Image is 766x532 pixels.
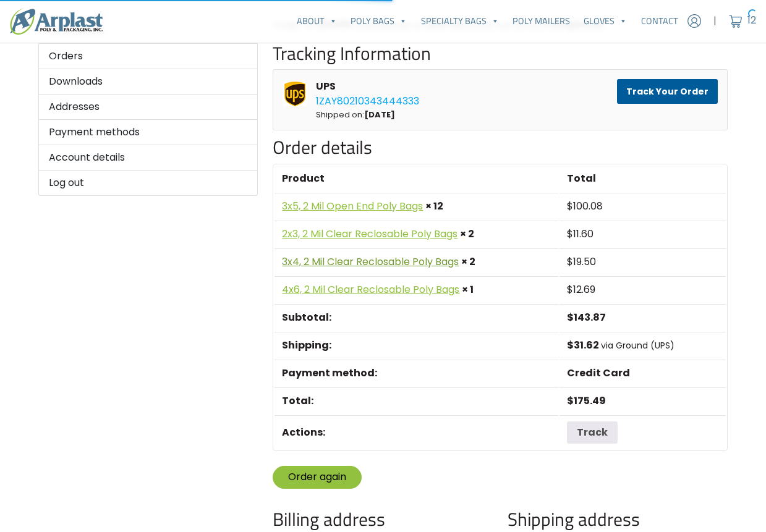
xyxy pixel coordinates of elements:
[10,8,103,35] img: logo
[38,95,258,120] a: Addresses
[560,360,726,386] td: Credit Card
[282,255,459,269] a: 3x4, 2 Mil Clear Reclosable Poly Bags
[274,415,558,449] th: Actions:
[283,82,307,106] img: ups.png
[364,109,395,120] strong: [DATE]
[316,109,553,121] div: Shipped on:
[290,9,344,33] a: About
[567,310,606,324] span: 143.87
[274,387,558,414] th: Total:
[274,166,558,192] th: Product
[617,79,718,104] a: Track Your Order
[506,9,577,33] a: Poly Mailers
[461,255,475,269] strong: × 2
[567,255,596,269] bdi: 19.50
[747,14,756,28] span: 12
[282,227,457,241] a: 2x3, 2 Mil Clear Reclosable Poly Bags
[273,509,493,530] h2: Billing address
[274,304,558,331] th: Subtotal:
[38,69,258,95] a: Downloads
[38,44,258,69] a: Orders
[567,338,599,352] span: 31.62
[282,282,459,297] a: 4x6, 2 Mil Clear Reclosable Poly Bags
[567,227,594,241] bdi: 11.60
[414,9,506,33] a: Specialty Bags
[567,199,573,213] span: $
[273,466,362,489] a: Order again
[567,282,573,297] span: $
[316,79,550,94] strong: UPS
[460,227,474,241] strong: × 2
[567,282,595,297] bdi: 12.69
[462,282,474,297] strong: × 1
[38,171,258,196] a: Log out
[601,339,675,352] small: via Ground (UPS)
[567,227,573,241] span: $
[634,9,685,33] a: Contact
[567,255,573,269] span: $
[567,338,574,352] span: $
[577,9,634,33] a: Gloves
[344,9,414,33] a: Poly Bags
[560,166,726,192] th: Total
[38,120,258,145] a: Payment methods
[273,137,728,158] h2: Order details
[274,360,558,386] th: Payment method:
[713,14,717,28] span: |
[567,394,606,408] span: 175.49
[567,421,618,444] a: Track order number 103499
[282,199,423,213] a: 3x5, 2 Mil Open End Poly Bags
[273,43,728,64] h2: Tracking Information
[38,145,258,171] a: Account details
[508,509,728,530] h2: Shipping address
[274,332,558,358] th: Shipping:
[425,199,443,213] strong: × 12
[316,94,419,108] a: 1ZAY80210343444333
[567,310,574,324] span: $
[567,199,603,213] bdi: 100.08
[567,394,574,408] span: $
